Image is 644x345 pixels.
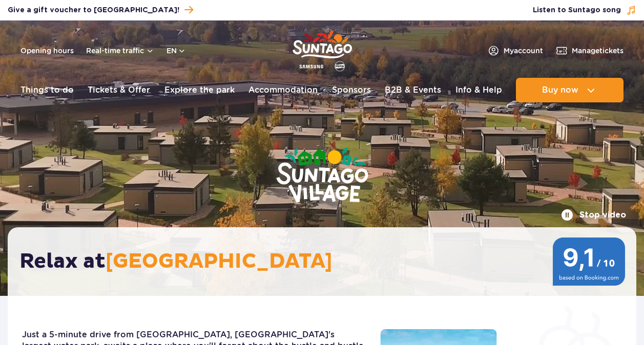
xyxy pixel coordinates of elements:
[8,3,193,17] a: Give a gift voucher to [GEOGRAPHIC_DATA]!
[8,5,179,15] span: Give a gift voucher to [GEOGRAPHIC_DATA]!
[164,78,235,102] a: Explore the park
[20,46,74,56] a: Opening hours
[88,78,150,102] a: Tickets & Offer
[248,78,318,102] a: Accommodation
[385,78,441,102] a: B2B & Events
[455,78,502,102] a: Info & Help
[487,45,543,57] a: Myaccount
[293,26,352,73] a: Park of Poland
[86,47,154,55] button: Real-time traffic
[235,107,409,245] img: Suntago Village
[167,46,186,56] button: en
[572,46,624,56] span: Manage tickets
[561,209,626,221] button: Stop video
[19,249,635,274] h2: Relax at
[20,78,74,102] a: Things to do
[533,5,636,15] button: Listen to Suntago song
[106,249,333,274] span: [GEOGRAPHIC_DATA]
[332,78,371,102] a: Sponsors
[555,45,624,57] a: Managetickets
[542,85,578,95] span: Buy now
[533,5,621,15] span: Listen to Suntago song
[552,238,626,286] img: 9,1/10 wg ocen z Booking.com
[516,78,624,102] button: Buy now
[504,46,543,56] span: My account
